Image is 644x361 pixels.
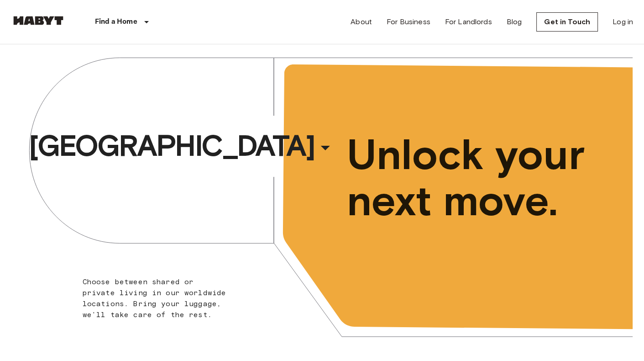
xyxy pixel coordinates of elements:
a: For Business [387,16,430,27]
span: Unlock your next move. [347,132,595,224]
span: Choose between shared or private living in our worldwide locations. Bring your luggage, we'll tak... [83,277,226,319]
p: Find a Home [95,16,137,27]
a: About [351,16,372,27]
img: Habyt [11,16,66,25]
a: Log in [613,16,633,27]
a: Blog [507,16,522,27]
button: [GEOGRAPHIC_DATA] [25,125,340,167]
a: Get in Touch [536,12,598,32]
a: For Landlords [445,16,492,27]
span: [GEOGRAPHIC_DATA] [29,127,314,164]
